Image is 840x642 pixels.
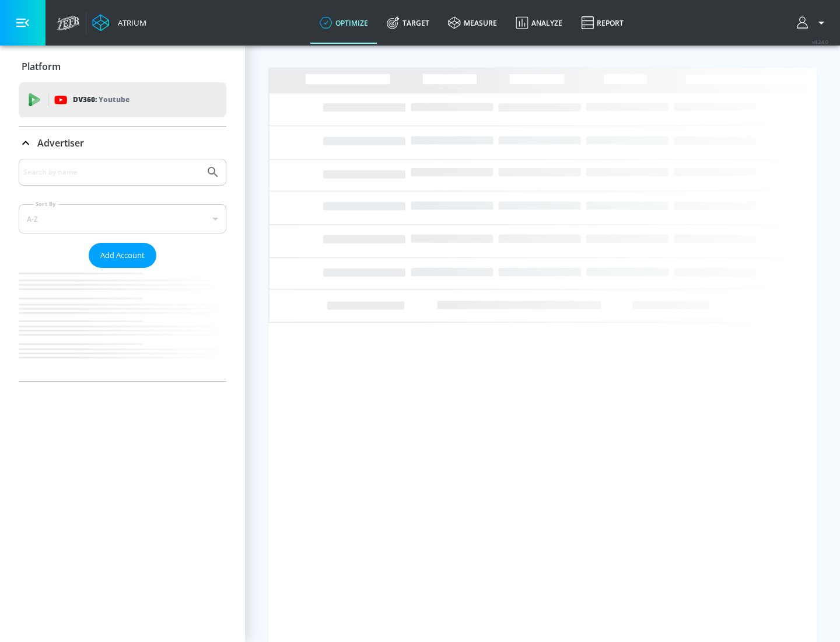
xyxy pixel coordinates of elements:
[19,159,226,381] div: Advertiser
[37,137,84,149] p: Advertiser
[113,18,146,28] div: Atrium
[572,2,633,44] a: Report
[19,127,226,159] div: Advertiser
[22,60,61,73] p: Platform
[377,2,439,44] a: Target
[19,82,226,117] div: DV360: Youtube
[506,2,572,44] a: Analyze
[19,204,226,233] div: A-Z
[92,14,146,32] a: Atrium
[73,93,129,106] p: DV360:
[89,243,156,268] button: Add Account
[19,50,226,83] div: Platform
[100,249,145,262] span: Add Account
[812,39,828,45] span: v 4.24.0
[99,93,129,106] p: Youtube
[439,2,506,44] a: measure
[33,200,58,208] label: Sort By
[310,2,377,44] a: optimize
[19,268,226,381] nav: list of Advertiser
[23,165,200,180] input: Search by name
